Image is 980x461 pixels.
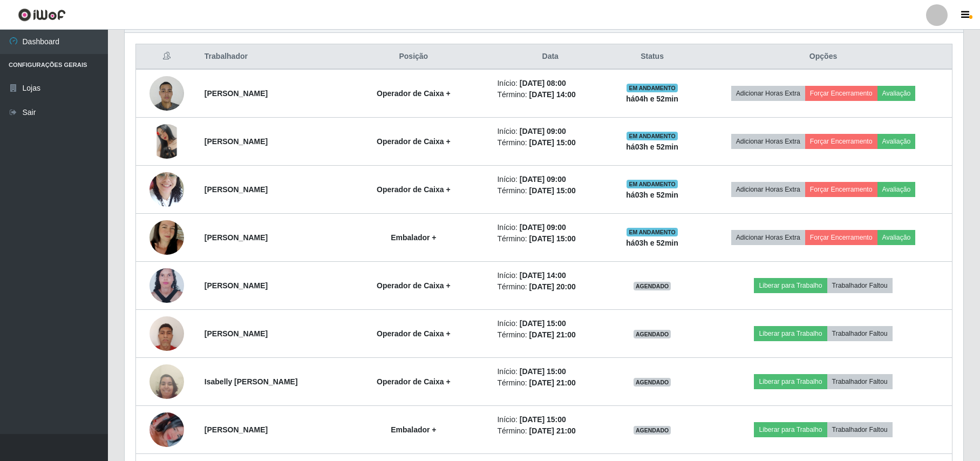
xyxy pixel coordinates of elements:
[497,377,603,389] li: Término:
[205,185,268,194] strong: [PERSON_NAME]
[377,89,451,98] strong: Operador de Caixa +
[805,134,877,149] button: Forçar Encerramento
[634,426,671,435] span: AGENDADO
[520,79,566,87] time: [DATE] 08:00
[626,191,678,199] strong: há 03 h e 52 min
[497,414,603,425] li: Início:
[827,326,893,341] button: Trabalhador Faltou
[805,182,877,197] button: Forçar Encerramento
[205,233,268,242] strong: [PERSON_NAME]
[149,358,184,405] img: 1738454546476.jpeg
[634,330,671,338] span: AGENDADO
[497,137,603,148] li: Término:
[377,185,451,194] strong: Operador de Caixa +
[877,134,916,149] button: Avaliação
[497,318,603,329] li: Início:
[626,143,678,151] strong: há 03 h e 52 min
[731,134,805,149] button: Adicionar Horas Extra
[18,8,66,22] img: CoreUI Logo
[497,233,603,245] li: Término:
[877,230,916,245] button: Avaliação
[827,422,893,437] button: Trabalhador Faltou
[497,425,603,437] li: Término:
[149,310,184,356] img: 1709472151411.jpeg
[520,223,566,232] time: [DATE] 09:00
[877,86,916,101] button: Avaliação
[529,138,576,147] time: [DATE] 15:00
[198,44,336,70] th: Trabalhador
[520,319,566,328] time: [DATE] 15:00
[205,137,268,146] strong: [PERSON_NAME]
[377,377,451,386] strong: Operador de Caixa +
[626,239,678,247] strong: há 03 h e 52 min
[627,228,678,236] span: EM ANDAMENTO
[205,281,268,290] strong: [PERSON_NAME]
[497,126,603,137] li: Início:
[520,271,566,280] time: [DATE] 14:00
[149,166,184,212] img: 1739952008601.jpeg
[754,278,827,293] button: Liberar para Trabalho
[627,84,678,92] span: EM ANDAMENTO
[731,230,805,245] button: Adicionar Horas Extra
[805,86,877,101] button: Forçar Encerramento
[205,425,268,434] strong: [PERSON_NAME]
[520,127,566,135] time: [DATE] 09:00
[205,89,268,98] strong: [PERSON_NAME]
[877,182,916,197] button: Avaliação
[731,182,805,197] button: Adicionar Horas Extra
[149,124,184,159] img: 1730588148505.jpeg
[805,230,877,245] button: Forçar Encerramento
[627,132,678,140] span: EM ANDAMENTO
[149,70,184,116] img: 1726522816232.jpeg
[497,78,603,89] li: Início:
[497,89,603,100] li: Término:
[377,329,451,338] strong: Operador de Caixa +
[497,185,603,196] li: Término:
[205,329,268,338] strong: [PERSON_NAME]
[149,399,184,460] img: 1662126306430.jpeg
[497,270,603,281] li: Início:
[520,367,566,376] time: [DATE] 15:00
[754,422,827,437] button: Liberar para Trabalho
[529,378,576,387] time: [DATE] 21:00
[634,282,671,290] span: AGENDADO
[695,44,952,70] th: Opções
[529,186,576,195] time: [DATE] 15:00
[497,329,603,341] li: Término:
[205,377,298,386] strong: Isabelly [PERSON_NAME]
[491,44,610,70] th: Data
[391,233,436,242] strong: Embalador +
[626,94,678,103] strong: há 04 h e 52 min
[754,326,827,341] button: Liberar para Trabalho
[529,234,576,243] time: [DATE] 15:00
[827,374,893,389] button: Trabalhador Faltou
[497,174,603,185] li: Início:
[529,330,576,339] time: [DATE] 21:00
[149,207,184,268] img: 1682443314153.jpeg
[627,180,678,188] span: EM ANDAMENTO
[520,175,566,184] time: [DATE] 09:00
[377,281,451,290] strong: Operador de Caixa +
[529,282,576,291] time: [DATE] 20:00
[529,90,576,99] time: [DATE] 14:00
[497,222,603,233] li: Início:
[731,86,805,101] button: Adicionar Horas Extra
[149,262,184,309] img: 1728382310331.jpeg
[497,281,603,293] li: Término:
[529,426,576,435] time: [DATE] 21:00
[754,374,827,389] button: Liberar para Trabalho
[827,278,893,293] button: Trabalhador Faltou
[377,137,451,146] strong: Operador de Caixa +
[497,366,603,377] li: Início:
[336,44,491,70] th: Posição
[610,44,695,70] th: Status
[634,378,671,387] span: AGENDADO
[520,415,566,424] time: [DATE] 15:00
[391,425,436,434] strong: Embalador +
